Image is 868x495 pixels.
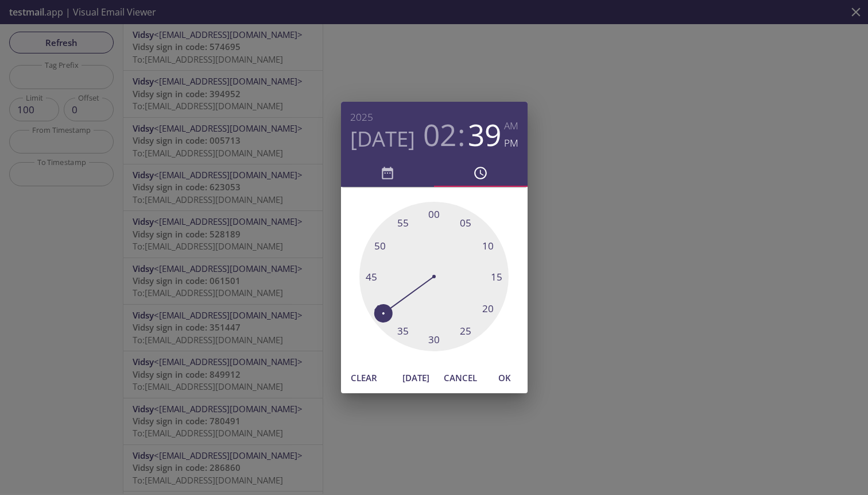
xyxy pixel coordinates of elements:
button: [DATE] [398,367,435,389]
button: PM [504,135,518,152]
span: Clear [350,370,378,385]
button: Cancel [439,367,482,389]
button: [DATE] [350,126,415,152]
button: 39 [468,117,501,152]
button: AM [504,117,518,135]
span: [DATE] [402,370,430,385]
button: OK [486,367,523,389]
span: OK [491,370,518,385]
span: Cancel [444,370,477,385]
button: 2025 [350,109,373,126]
h3: : [458,117,466,152]
button: Clear [346,367,382,389]
button: 02 [423,117,456,152]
